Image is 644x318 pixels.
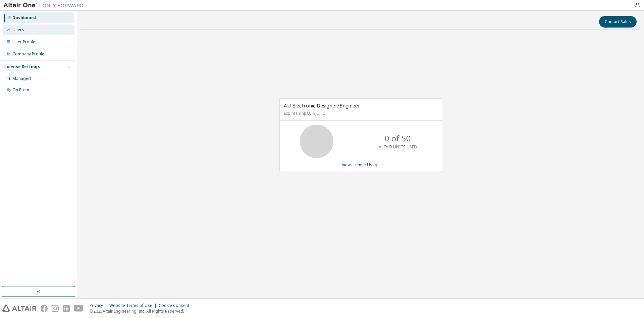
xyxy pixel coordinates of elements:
p: ALTAIR UNITS USED [379,144,417,150]
button: Contact Sales [599,16,637,28]
img: altair_logo.svg [2,305,37,312]
div: On Prem [12,87,29,93]
img: linkedin.svg [63,305,70,312]
a: View License Usage [342,162,380,168]
div: License Settings [4,64,40,70]
img: instagram.svg [52,305,59,312]
div: User Profile [12,39,35,45]
div: Company Profile [12,51,44,57]
span: AU Electronic Designer/Engineer [284,102,360,109]
p: © 2025 Altair Engineering, Inc. All Rights Reserved. [90,308,193,314]
div: Dashboard [12,15,36,20]
p: Expires on [DATE] UTC [284,110,436,116]
img: Altair One [3,2,87,9]
img: facebook.svg [41,305,48,312]
div: Managed [12,76,31,81]
div: Users [12,27,24,33]
img: youtube.svg [74,305,84,312]
div: Cookie Consent [159,303,193,308]
div: Website Terms of Use [109,303,159,308]
div: Privacy [90,303,109,308]
p: 0 of 50 [385,133,411,144]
